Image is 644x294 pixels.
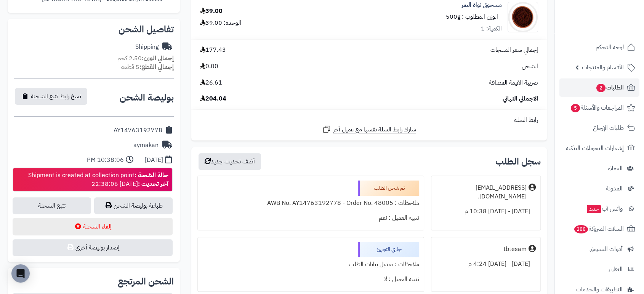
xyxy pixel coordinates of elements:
[13,218,173,235] button: إلغاء الشحنة
[120,93,174,102] h2: بوليصة الشحن
[508,2,538,32] img: 1737394487-Date%20Seed%20Powder-90x90.jpg
[199,153,261,170] button: أضف تحديث جديد
[28,171,168,189] div: Shipment is created at collection point [DATE] 22:38:06
[436,257,536,272] div: [DATE] - [DATE] 4:24 م
[138,179,168,189] strong: آخر تحديث :
[559,200,639,218] a: وآتس آبجديد
[559,159,639,177] a: العملاء
[87,156,124,165] div: 10:38:06 PM
[559,240,639,258] a: أدوات التسويق
[94,197,173,214] a: طباعة بوليصة الشحن
[135,43,159,51] div: Shipping
[490,46,538,54] span: إجمالي سعر المنتجات
[559,220,639,238] a: السلات المتروكة288
[586,203,623,214] span: وآتس آب
[590,244,623,254] span: أدوات التسويق
[559,119,639,137] a: طلبات الإرجاع
[587,205,601,213] span: جديد
[200,46,226,54] span: 177.43
[574,225,588,233] span: 288
[15,88,87,105] button: نسخ رابط تتبع الشحنة
[559,260,639,278] a: التقارير
[495,157,541,166] h3: سجل الطلب
[358,242,419,257] div: جاري التجهيز
[200,62,218,71] span: 0.00
[31,92,81,101] span: نسخ رابط تتبع الشحنة
[202,211,419,225] div: تنبيه العميل : نعم
[200,78,222,87] span: 26.61
[503,94,538,103] span: الاجمالي النهائي
[133,141,159,150] div: aymakan
[121,62,174,72] small: 5 قطعة
[596,42,624,53] span: لوحة التحكم
[606,183,623,194] span: المدونة
[608,163,623,174] span: العملاء
[571,104,580,112] span: 5
[446,12,502,21] small: - الوزن المطلوب : 500g
[194,116,544,125] div: رابط السلة
[13,239,173,256] button: إصدار بوليصة أخرى
[200,94,226,103] span: 204.04
[574,224,624,234] span: السلات المتروكة
[566,143,624,153] span: إشعارات التحويلات البنكية
[592,21,637,37] img: logo-2.png
[559,99,639,117] a: المراجعات والأسئلة5
[202,196,419,211] div: ملاحظات : AWB No. AY14763192778 - Order No. 48005
[608,264,623,275] span: التقارير
[582,62,624,73] span: الأقسام والمنتجات
[559,78,639,97] a: الطلبات2
[481,24,502,33] div: الكمية: 1
[436,184,527,201] div: [EMAIL_ADDRESS][DOMAIN_NAME].
[200,7,223,16] div: 39.00
[202,272,419,287] div: تنبيه العميل : لا
[358,181,419,196] div: تم شحن الطلب
[11,264,30,283] div: Open Intercom Messenger
[596,84,606,92] span: 2
[118,277,174,286] h2: الشحن المرتجع
[142,54,174,63] strong: إجمالي الوزن:
[145,156,163,165] div: [DATE]
[135,171,168,180] strong: حالة الشحنة :
[596,82,624,93] span: الطلبات
[333,125,416,134] span: شارك رابط السلة نفسها مع عميل آخر
[13,197,91,214] a: تتبع الشحنة
[593,123,624,133] span: طلبات الإرجاع
[522,62,538,71] span: الشحن
[117,54,174,63] small: 2.50 كجم
[570,102,624,113] span: المراجعات والأسئلة
[559,139,639,157] a: إشعارات التحويلات البنكية
[139,62,174,72] strong: إجمالي القطع:
[202,257,419,272] div: ملاحظات : تعديل بيانات الطلب
[322,125,416,134] a: شارك رابط السلة نفسها مع عميل آخر
[114,126,162,135] div: AY14763192778
[559,179,639,198] a: المدونة
[559,38,639,56] a: لوحة التحكم
[436,204,536,219] div: [DATE] - [DATE] 10:38 م
[461,1,502,10] a: مسحوق نواة التمر
[200,19,241,27] div: الوحدة: 39.00
[503,245,527,254] div: Ibtesam
[14,25,174,34] h2: تفاصيل الشحن
[489,78,538,87] span: ضريبة القيمة المضافة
